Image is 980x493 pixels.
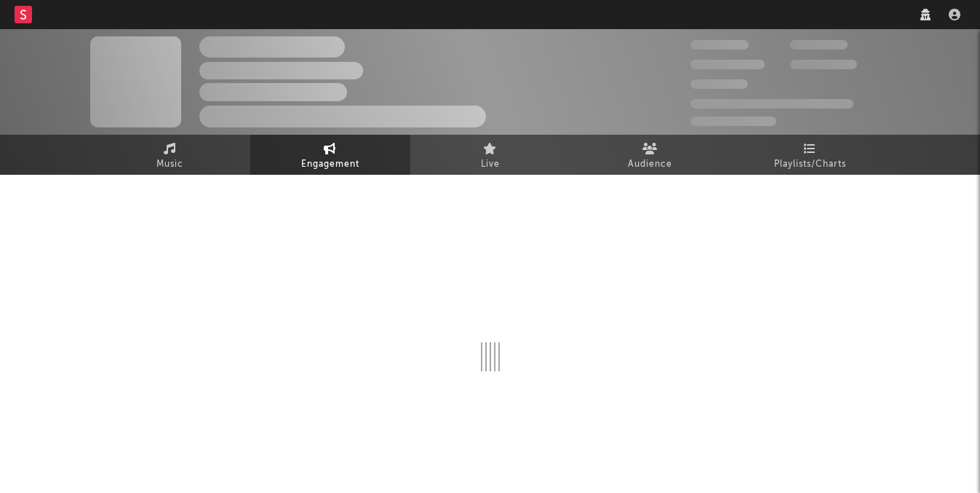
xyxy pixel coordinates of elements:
[628,156,672,173] span: Audience
[690,79,748,89] span: 100,000
[570,135,730,175] a: Audience
[690,60,765,69] span: 50,000,000
[730,135,891,175] a: Playlists/Charts
[481,156,500,173] span: Live
[301,156,359,173] span: Engagement
[90,135,250,175] a: Music
[690,99,853,109] span: 50,000,000 Monthly Listeners
[410,135,570,175] a: Live
[690,40,749,50] span: 300,000
[156,156,183,173] span: Music
[790,60,857,69] span: 1,000,000
[690,117,776,126] span: Jump Score: 85.0
[790,40,848,50] span: 100,000
[774,156,846,173] span: Playlists/Charts
[250,135,410,175] a: Engagement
